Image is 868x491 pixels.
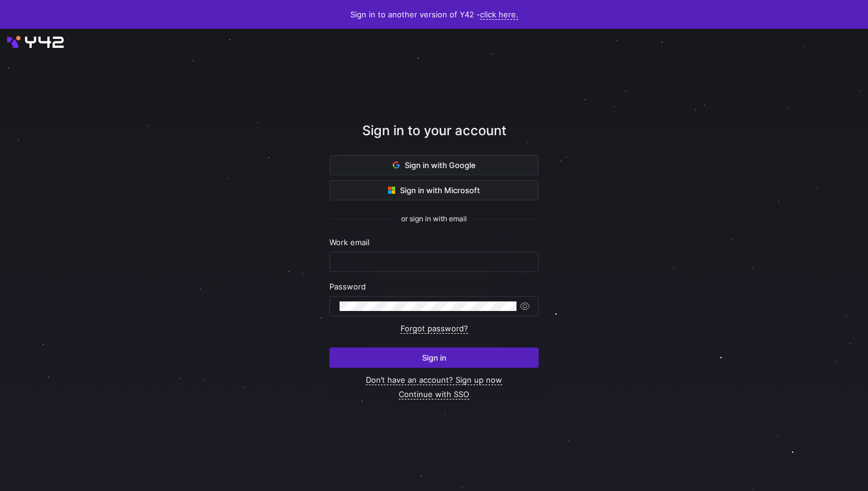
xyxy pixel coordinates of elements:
[329,121,539,155] div: Sign in to your account
[329,180,539,200] button: Sign in with Microsoft
[422,353,447,362] span: Sign in
[329,237,369,247] span: Work email
[393,160,476,170] span: Sign in with Google
[401,215,467,223] span: or sign in with email
[366,375,502,385] a: Don’t have an account? Sign up now
[401,324,468,334] a: Forgot password?
[329,347,539,368] button: Sign in
[480,10,518,20] a: click here.
[329,282,366,291] span: Password
[329,155,539,175] button: Sign in with Google
[388,185,480,195] span: Sign in with Microsoft
[399,389,469,399] a: Continue with SSO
